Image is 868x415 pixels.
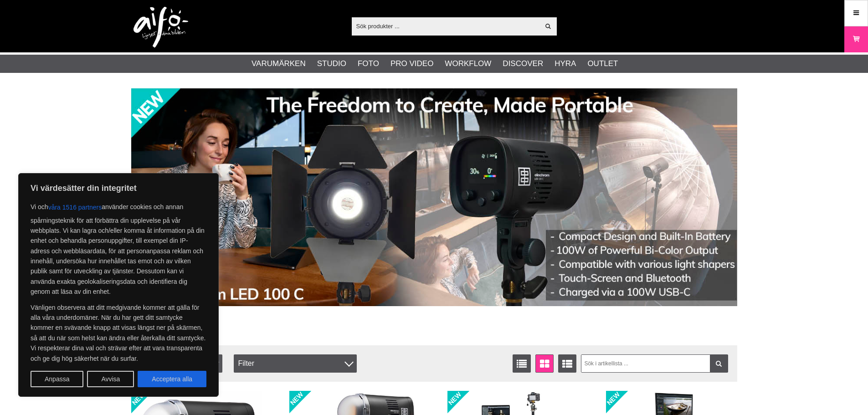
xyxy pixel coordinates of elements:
[138,371,206,387] button: Acceptera alla
[581,354,728,373] input: Sök i artikellista ...
[48,199,102,215] button: våra 1516 partners
[134,7,188,48] img: logo.png
[352,19,540,33] input: Sök produkter ...
[31,371,83,387] button: Anpassa
[390,58,433,70] a: Pro Video
[31,183,206,194] p: Vi värdesätter din integritet
[131,88,737,306] img: Annons:002 banner-elin-led100c11390x.jpg
[18,173,219,397] div: Vi värdesätter din integritet
[710,354,728,373] a: Filtrera
[31,302,206,364] p: Vänligen observera att ditt medgivande kommer att gälla för alla våra underdomäner. När du har ge...
[445,58,491,70] a: Workflow
[358,58,379,70] a: Foto
[503,58,543,70] a: Discover
[317,58,346,70] a: Studio
[31,199,206,297] p: Vi och använder cookies och annan spårningsteknik för att förbättra din upplevelse på vår webbpla...
[535,354,554,373] a: Fönstervisning
[587,58,618,70] a: Outlet
[252,58,306,70] a: Varumärken
[87,371,134,387] button: Avvisa
[558,354,576,373] a: Utökad listvisning
[555,58,576,70] a: Hyra
[513,354,531,373] a: Listvisning
[234,354,357,373] div: Filter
